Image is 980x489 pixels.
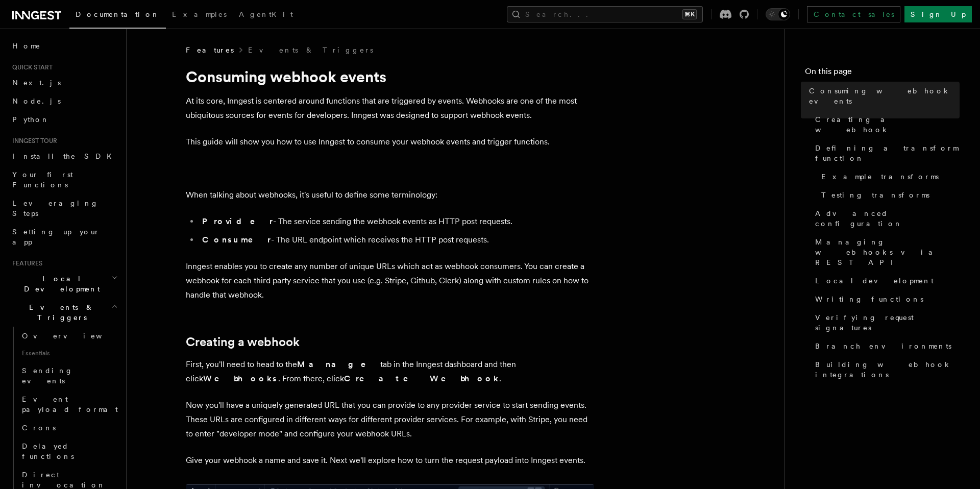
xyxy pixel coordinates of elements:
span: Quick start [8,63,53,71]
a: Verifying request signatures [811,308,960,337]
span: Python [12,115,50,124]
span: Consuming webhook events [809,86,960,106]
span: Features [186,45,234,55]
a: Testing transforms [817,186,960,204]
span: Essentials [18,345,120,361]
a: Setting up your app [8,223,120,251]
span: Leveraging Steps [12,199,99,217]
p: This guide will show you how to use Inngest to consume your webhook events and trigger functions. [186,135,594,149]
a: Event payload format [18,390,120,419]
li: - The service sending the webhook events as HTTP post requests. [199,214,594,229]
a: Creating a webhook [186,335,300,349]
span: Delayed functions [22,442,74,460]
span: Overview [22,332,127,340]
p: Now you'll have a uniquely generated URL that you can provide to any provider service to start se... [186,398,594,441]
p: First, you'll need to head to the tab in the Inngest dashboard and then click . From there, click . [186,357,594,386]
a: Contact sales [807,6,900,22]
a: Creating a webhook [811,110,960,139]
span: Direct invocation [22,471,106,489]
h4: On this page [805,65,960,82]
a: Next.js [8,74,120,92]
a: Example transforms [817,167,960,186]
a: Leveraging Steps [8,194,120,223]
kbd: ⌘K [682,9,697,19]
span: Event payload format [22,395,118,413]
span: Branch environments [815,341,951,351]
p: Give your webhook a name and save it. Next we'll explore how to turn the request payload into Inn... [186,453,594,468]
span: Your first Functions [12,170,73,189]
span: Building webhook integrations [815,359,960,380]
a: Crons [18,419,120,437]
a: Node.js [8,92,120,110]
span: Verifying request signatures [815,312,960,333]
span: AgentKit [239,10,293,18]
a: Branch environments [811,337,960,355]
span: Events & Triggers [8,302,111,323]
a: Events & Triggers [248,45,373,55]
a: Examples [166,3,233,28]
a: Your first Functions [8,165,120,194]
a: Building webhook integrations [811,355,960,384]
a: Consuming webhook events [805,82,960,110]
span: Inngest tour [8,137,57,145]
span: Local development [815,276,934,286]
a: Install the SDK [8,147,120,165]
strong: Create Webhook [344,374,499,383]
span: Testing transforms [821,190,929,200]
span: Defining a transform function [815,143,960,163]
a: Delayed functions [18,437,120,466]
strong: Provider [202,216,273,226]
p: When talking about webhooks, it's useful to define some terminology: [186,188,594,202]
span: Example transforms [821,172,939,182]
span: Sending events [22,366,73,385]
a: Overview [18,327,120,345]
span: Install the SDK [12,152,118,160]
span: Examples [172,10,227,18]
p: Inngest enables you to create any number of unique URLs which act as webhook consumers. You can c... [186,259,594,302]
a: Writing functions [811,290,960,308]
span: Local Development [8,274,111,294]
button: Local Development [8,270,120,298]
button: Toggle dark mode [766,8,790,20]
strong: Manage [297,359,380,369]
span: Features [8,259,42,267]
span: Documentation [76,10,160,18]
a: Local development [811,272,960,290]
span: Managing webhooks via REST API [815,237,960,267]
li: - The URL endpoint which receives the HTTP post requests. [199,233,594,247]
span: Home [12,41,41,51]
a: Python [8,110,120,129]
span: Writing functions [815,294,923,304]
span: Next.js [12,79,61,87]
span: Setting up your app [12,228,100,246]
p: At its core, Inngest is centered around functions that are triggered by events. Webhooks are one ... [186,94,594,123]
a: Defining a transform function [811,139,960,167]
span: Advanced configuration [815,208,960,229]
a: Home [8,37,120,55]
button: Search...⌘K [507,6,703,22]
h1: Consuming webhook events [186,67,594,86]
span: Creating a webhook [815,114,960,135]
a: Documentation [69,3,166,29]
span: Node.js [12,97,61,105]
a: AgentKit [233,3,299,28]
a: Managing webhooks via REST API [811,233,960,272]
a: Sign Up [904,6,972,22]
span: Crons [22,424,56,432]
button: Events & Triggers [8,298,120,327]
strong: Webhooks [203,374,278,383]
a: Advanced configuration [811,204,960,233]
a: Sending events [18,361,120,390]
strong: Consumer [202,235,271,244]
